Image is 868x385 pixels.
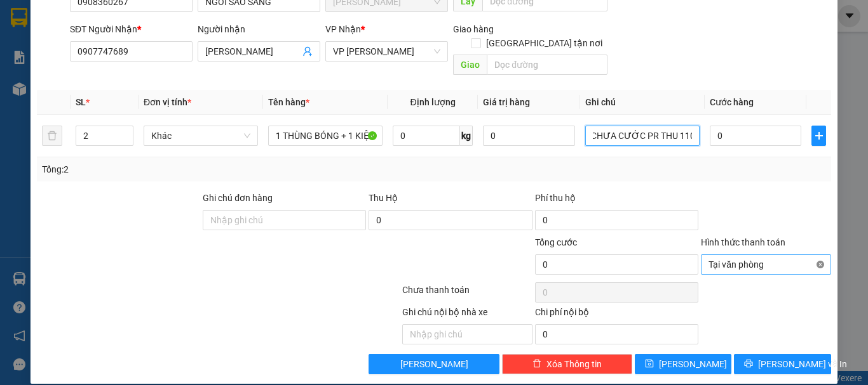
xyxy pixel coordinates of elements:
span: Gửi: [11,11,31,24]
input: VD: Bàn, Ghế [268,126,383,146]
span: printer [744,359,753,369]
span: kg [460,126,473,146]
span: Giá trị hàng [483,97,530,107]
div: Chưa thanh toán [401,283,534,305]
span: delete [532,359,541,369]
span: Khác [151,126,250,145]
span: close-circle [817,261,824,268]
div: Tổng: 2 [42,162,336,176]
div: Ghi chú nội bộ nhà xe [402,305,532,324]
div: TÙNG [121,41,224,56]
span: Cước hàng [710,97,754,107]
span: SL [76,97,86,107]
span: Tại văn phòng [709,255,824,274]
button: [PERSON_NAME] [369,354,499,374]
span: Định lượng [410,97,455,107]
span: Đơn vị tính [144,97,191,107]
span: plus [812,131,825,141]
span: Giao [453,55,487,75]
div: Phí thu hộ [535,191,698,210]
input: 0 [483,126,574,146]
input: Dọc đường [487,55,607,75]
span: VP Phan Rang [333,42,440,61]
span: CC [119,82,135,95]
div: Chi phí nội bộ [535,305,698,324]
span: save [645,359,654,369]
input: Ghi chú đơn hàng [203,210,366,230]
label: Hình thức thanh toán [701,237,785,247]
div: Người nhận [198,22,320,36]
div: 0766341341 [11,55,112,72]
input: Ghi Chú [585,126,700,146]
button: printer[PERSON_NAME] và In [734,354,831,374]
span: [PERSON_NAME] [400,357,468,371]
span: user-add [302,46,313,56]
span: Nhận: [121,12,152,25]
span: Tổng cước [535,237,577,247]
span: [GEOGRAPHIC_DATA] tận nơi [481,36,607,50]
div: PHOTTOBOOK [11,39,112,55]
button: plus [811,126,826,146]
span: VP Nhận [325,24,361,34]
span: Tên hàng [268,97,309,107]
div: SĐT Người Nhận [70,22,193,36]
span: Xóa Thông tin [546,357,602,371]
button: delete [42,126,62,146]
span: Thu Hộ [369,193,398,203]
button: save[PERSON_NAME] [635,354,732,374]
input: Nhập ghi chú [402,324,532,344]
div: VP [PERSON_NAME] [121,11,224,41]
span: [PERSON_NAME] và In [758,357,847,371]
div: [PERSON_NAME] [11,11,112,39]
label: Ghi chú đơn hàng [203,193,273,203]
button: deleteXóa Thông tin [502,354,632,374]
div: 0799990301 [121,56,224,74]
th: Ghi chú [580,90,705,115]
span: Giao hàng [453,24,494,34]
span: [PERSON_NAME] [659,357,727,371]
